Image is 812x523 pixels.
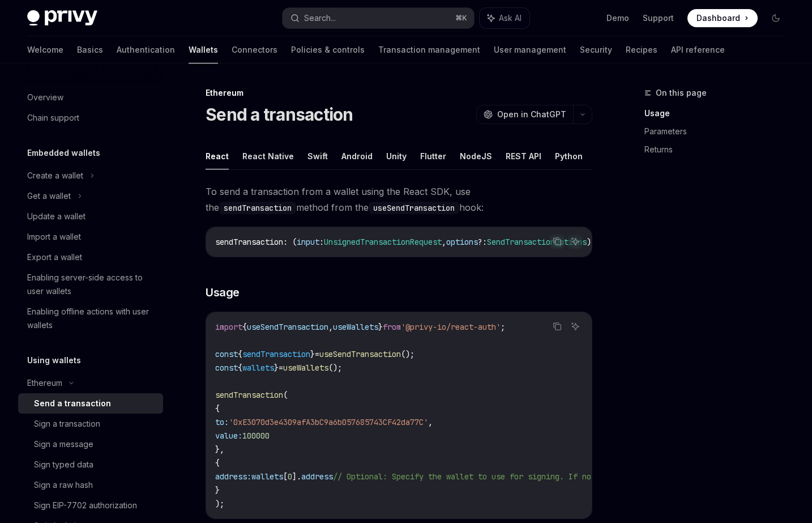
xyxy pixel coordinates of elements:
[215,237,283,247] span: sendTransaction
[644,141,794,159] a: Returns
[568,319,583,334] button: Ask AI
[242,322,247,332] span: {
[506,143,541,169] button: REST API
[34,478,93,492] div: Sign a raw hash
[219,202,296,214] code: sendTransaction
[304,11,336,25] div: Search...
[18,454,163,475] a: Sign typed data
[238,349,242,359] span: {
[307,143,328,169] button: Swift
[27,91,63,104] div: Overview
[215,403,220,414] span: {
[288,471,292,482] span: 0
[27,36,63,63] a: Welcome
[27,146,100,160] h5: Embedded wallets
[428,417,433,427] span: ,
[206,104,353,125] h1: Send a transaction
[499,12,522,24] span: Ask AI
[580,36,612,63] a: Security
[476,105,573,124] button: Open in ChatGPT
[18,108,163,128] a: Chain support
[497,109,566,120] span: Open in ChatGPT
[18,87,163,108] a: Overview
[189,36,218,63] a: Wallets
[18,414,163,434] a: Sign a transaction
[767,9,785,27] button: Toggle dark mode
[117,36,175,63] a: Authentication
[442,237,446,247] span: ,
[386,143,407,169] button: Unity
[215,390,283,400] span: sendTransaction
[587,237,591,247] span: )
[18,434,163,454] a: Sign a message
[27,305,156,332] div: Enabling offline actions with user wallets
[550,234,565,249] button: Copy the contents from the code block
[319,237,324,247] span: :
[206,87,592,99] div: Ethereum
[232,36,277,63] a: Connectors
[401,322,501,332] span: '@privy-io/react-auth'
[341,143,373,169] button: Android
[644,104,794,122] a: Usage
[460,143,492,169] button: NodeJS
[18,206,163,227] a: Update a wallet
[378,36,480,63] a: Transaction management
[333,322,378,332] span: useWallets
[283,390,288,400] span: (
[324,237,442,247] span: UnsignedTransactionRequest
[291,36,365,63] a: Policies & controls
[487,237,587,247] span: SendTransactionOptions
[378,322,383,332] span: }
[18,393,163,414] a: Send a transaction
[27,354,81,367] h5: Using wallets
[27,189,71,203] div: Get a wallet
[27,230,81,244] div: Import a wallet
[206,284,240,300] span: Usage
[319,349,401,359] span: useSendTransaction
[206,143,229,169] button: React
[478,237,487,247] span: ?:
[301,471,333,482] span: address
[328,363,342,373] span: ();
[18,247,163,267] a: Export a wallet
[297,237,319,247] span: input
[18,267,163,301] a: Enabling server-side access to user wallets
[292,471,301,482] span: ].
[333,471,781,482] span: // Optional: Specify the wallet to use for signing. If not provided, the first wallet will be used.
[606,12,629,24] a: Demo
[27,376,62,390] div: Ethereum
[568,234,583,249] button: Ask AI
[206,184,592,215] span: To send a transaction from a wallet using the React SDK, use the method from the hook:
[215,458,220,468] span: {
[238,363,242,373] span: {
[310,349,315,359] span: }
[626,36,657,63] a: Recipes
[215,485,220,495] span: }
[328,322,333,332] span: ,
[687,9,758,27] a: Dashboard
[27,111,79,125] div: Chain support
[27,250,82,264] div: Export a wallet
[242,349,310,359] span: sendTransaction
[279,363,283,373] span: =
[480,8,529,28] button: Ask AI
[27,271,156,298] div: Enabling server-side access to user wallets
[369,202,459,214] code: useSendTransaction
[18,301,163,335] a: Enabling offline actions with user wallets
[283,471,288,482] span: [
[215,471,251,482] span: address:
[34,458,93,471] div: Sign typed data
[671,36,725,63] a: API reference
[27,169,83,182] div: Create a wallet
[315,349,319,359] span: =
[18,227,163,247] a: Import a wallet
[696,12,740,24] span: Dashboard
[229,417,428,427] span: '0xE3070d3e4309afA3bC9a6b057685743CF42da77C'
[420,143,446,169] button: Flutter
[274,363,279,373] span: }
[283,237,297,247] span: : (
[247,322,328,332] span: useSendTransaction
[215,363,238,373] span: const
[34,397,111,410] div: Send a transaction
[643,12,674,24] a: Support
